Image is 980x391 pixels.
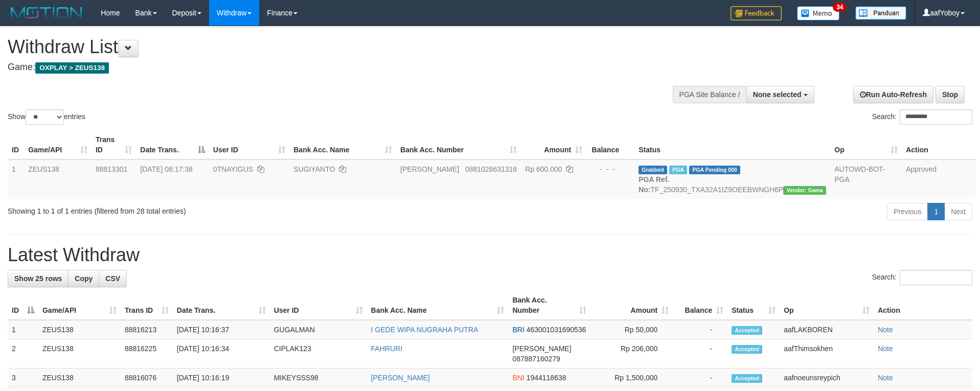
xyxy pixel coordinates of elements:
[936,86,965,103] a: Stop
[38,339,121,369] td: ZEUS138
[586,130,634,159] th: Balance
[8,159,24,199] td: 1
[732,374,762,383] span: Accepted
[8,109,85,125] label: Show entries
[173,320,270,339] td: [DATE] 10:16:37
[270,369,367,387] td: MIKEYSSS98
[8,339,38,369] td: 2
[121,320,173,339] td: 88816213
[367,291,509,320] th: Bank Acc. Name: activate to sort column ascending
[872,270,972,285] label: Search:
[590,320,673,339] td: Rp 50,000
[99,270,127,287] a: CSV
[639,166,667,174] span: Grabbed
[830,159,902,199] td: AUTOWD-BOT-PGA
[689,166,740,174] span: PGA Pending
[26,109,64,125] select: Showentries
[8,5,85,20] img: MOTION_logo.png
[270,320,367,339] td: GUGALMAN
[8,245,972,265] h1: Latest Withdraw
[673,369,727,387] td: -
[512,344,571,353] span: [PERSON_NAME]
[887,203,928,220] a: Previous
[673,339,727,369] td: -
[136,130,209,159] th: Date Trans.: activate to sort column descending
[855,6,906,20] img: panduan.png
[8,291,38,320] th: ID: activate to sort column descending
[105,274,120,283] span: CSV
[140,165,192,173] span: [DATE] 08:17:38
[8,130,24,159] th: ID
[590,339,673,369] td: Rp 206,000
[780,291,874,320] th: Op: activate to sort column ascending
[396,130,521,159] th: Bank Acc. Number: activate to sort column ascending
[213,165,253,173] span: 0TNAYIGUS
[833,3,847,12] span: 34
[673,86,746,103] div: PGA Site Balance /
[38,291,121,320] th: Game/API: activate to sort column ascending
[68,270,99,287] a: Copy
[96,165,127,173] span: 88813301
[293,165,335,173] a: SUGIYANTO
[8,202,401,216] div: Showing 1 to 1 of 1 entries (filtered from 28 total entries)
[209,130,289,159] th: User ID: activate to sort column ascending
[173,291,270,320] th: Date Trans.: activate to sort column ascending
[590,164,630,174] div: - - -
[830,130,902,159] th: Op: activate to sort column ascending
[797,6,840,20] img: Button%20Memo.svg
[24,159,92,199] td: ZEUS138
[527,326,586,334] span: Copy 463001031690536 to clipboard
[746,86,814,103] button: None selected
[270,291,367,320] th: User ID: activate to sort column ascending
[75,274,93,283] span: Copy
[872,109,972,125] label: Search:
[512,326,524,334] span: BRI
[371,374,430,382] a: [PERSON_NAME]
[173,369,270,387] td: [DATE] 10:16:19
[24,130,92,159] th: Game/API: activate to sort column ascending
[732,345,762,354] span: Accepted
[673,320,727,339] td: -
[508,291,590,320] th: Bank Acc. Number: activate to sort column ascending
[465,165,517,173] span: Copy 0881026631316 to clipboard
[121,369,173,387] td: 88816076
[270,339,367,369] td: CIPLAK123
[289,130,396,159] th: Bank Acc. Name: activate to sort column ascending
[35,62,109,74] span: OXPLAY > ZEUS138
[38,320,121,339] td: ZEUS138
[512,374,524,382] span: BNI
[727,291,780,320] th: Status: activate to sort column ascending
[590,291,673,320] th: Amount: activate to sort column ascending
[371,344,402,353] a: FAHRURI
[121,339,173,369] td: 88816225
[525,165,562,173] span: Rp 600.000
[878,326,893,334] a: Note
[38,369,121,387] td: ZEUS138
[8,37,643,57] h1: Withdraw List
[669,166,687,174] span: Marked by aafsreyleap
[521,130,586,159] th: Amount: activate to sort column ascending
[8,270,69,287] a: Show 25 rows
[673,291,727,320] th: Balance: activate to sort column ascending
[927,203,945,220] a: 1
[400,165,459,173] span: [PERSON_NAME]
[900,270,972,285] input: Search:
[371,326,478,334] a: I GEDE WIPA NUGRAHA PUTRA
[590,369,673,387] td: Rp 1,500,000
[878,374,893,382] a: Note
[731,6,782,20] img: Feedback.jpg
[783,186,826,195] span: Vendor URL: https://trx31.1velocity.biz
[944,203,972,220] a: Next
[874,291,972,320] th: Action
[900,109,972,125] input: Search:
[8,320,38,339] td: 1
[780,369,874,387] td: aafnoeunsreypich
[173,339,270,369] td: [DATE] 10:16:34
[902,130,975,159] th: Action
[634,130,830,159] th: Status
[92,130,136,159] th: Trans ID: activate to sort column ascending
[853,86,933,103] a: Run Auto-Refresh
[14,274,62,283] span: Show 25 rows
[780,339,874,369] td: aafThimsokhen
[780,320,874,339] td: aafLAKBOREN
